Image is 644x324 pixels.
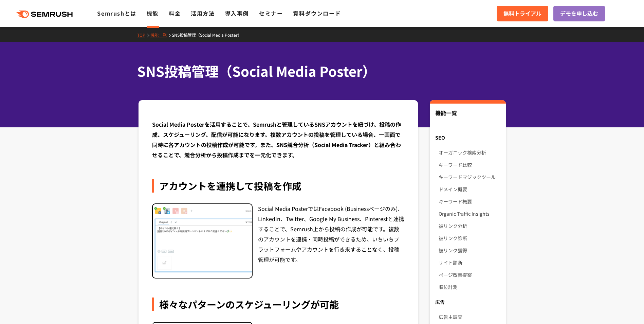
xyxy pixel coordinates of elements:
[439,311,500,323] a: 広告主調査
[97,9,136,17] a: Semrushとは
[560,9,598,18] span: デモを申し込む
[259,9,283,17] a: セミナー
[152,298,405,311] div: 様々なパターンのスケジューリングが可能
[137,32,150,38] a: TOP
[147,9,159,17] a: 機能
[169,9,181,17] a: 料金
[439,281,500,293] a: 順位計測
[153,204,252,278] img: SNS投稿管理（Social Media Poster） 投稿作成
[152,179,405,193] div: アカウントを連携して投稿を作成
[439,195,500,208] a: キーワード概要
[439,159,500,171] a: キーワード比較
[439,208,500,220] a: Organic Traffic Insights
[430,131,505,144] div: SEO
[293,9,341,17] a: 資料ダウンロード
[150,32,172,38] a: 機能一覧
[439,220,500,232] a: 被リンク分析
[439,146,500,159] a: オーガニック検索分析
[152,119,405,160] div: Social Media Posterを活用することで、Semrushと管理しているSNSアカウントを紐づけ、投稿の作成、スケジューリング、配信が可能になります。複数アカウントの投稿を管理してい...
[439,269,500,281] a: ページ改善提案
[137,61,500,81] h1: SNS投稿管理（Social Media Poster）
[497,6,548,21] a: 無料トライアル
[439,183,500,195] a: ドメイン概要
[439,256,500,269] a: サイト診断
[439,232,500,244] a: 被リンク診断
[553,6,605,21] a: デモを申し込む
[191,9,215,17] a: 活用方法
[430,296,505,308] div: 広告
[258,203,405,279] div: Social Media PosterではFacebook (Businessページのみ)、LinkedIn、Twitter、Google My Business、Pinterestと連携するこ...
[225,9,249,17] a: 導入事例
[503,9,541,18] span: 無料トライアル
[439,244,500,256] a: 被リンク獲得
[172,32,247,38] a: SNS投稿管理（Social Media Poster）
[439,171,500,183] a: キーワードマジックツール
[435,109,500,124] div: 機能一覧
